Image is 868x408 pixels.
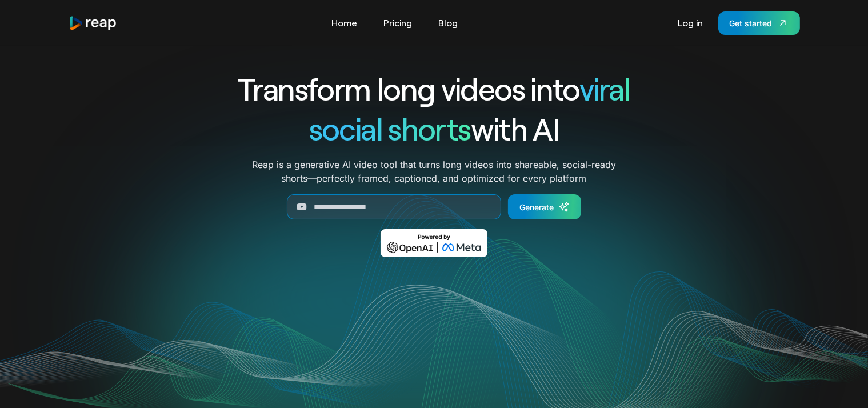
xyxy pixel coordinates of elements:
a: Log in [673,14,709,32]
a: Pricing [378,14,418,32]
img: reap logo [69,15,118,31]
form: Generate Form [197,194,672,219]
h1: Transform long videos into [197,69,672,109]
img: Powered by OpenAI & Meta [381,229,487,257]
p: Reap is a generative AI video tool that turns long videos into shareable, social-ready shorts—per... [252,158,616,185]
span: social shorts [309,110,471,147]
div: Get started [730,17,773,29]
h1: with AI [197,109,672,149]
a: Home [326,14,363,32]
span: viral [579,70,630,107]
a: Get started [718,11,800,35]
a: Generate [508,194,581,219]
div: Generate [519,201,554,213]
a: Blog [433,14,463,32]
a: home [69,15,118,31]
